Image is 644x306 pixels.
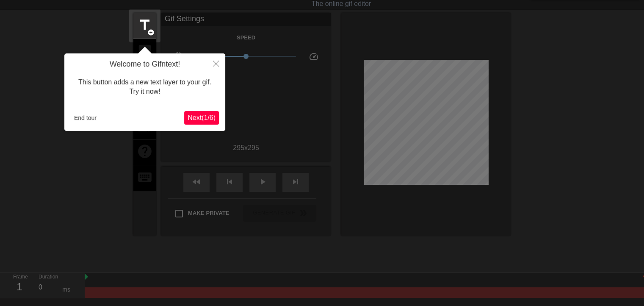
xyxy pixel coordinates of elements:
button: End tour [71,111,100,124]
span: Next ( 1 / 6 ) [188,114,216,121]
button: Next [184,111,219,125]
button: Close [207,53,225,73]
h4: Welcome to Gifntext! [71,60,219,69]
div: This button adds a new text layer to your gif. Try it now! [71,69,219,105]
